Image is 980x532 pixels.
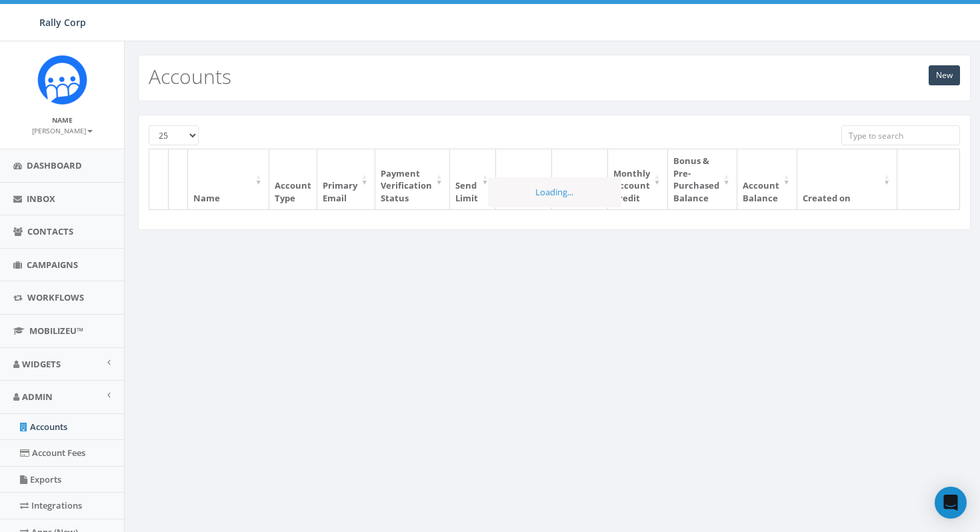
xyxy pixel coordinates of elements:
span: Inbox [27,193,55,205]
input: Type to search [841,125,960,145]
div: Loading... [488,177,621,207]
th: RVM Outbound [552,149,608,209]
th: Account Balance [737,149,797,209]
span: Dashboard [27,159,82,171]
span: Widgets [22,358,61,370]
div: Open Intercom Messenger [935,487,967,519]
small: Name [52,115,73,125]
th: Bonus & Pre-Purchased Balance [668,149,737,209]
span: Campaigns [27,259,78,271]
th: Account Type [269,149,317,209]
span: MobilizeU™ [29,325,83,337]
span: Workflows [27,291,84,303]
small: [PERSON_NAME] [32,126,93,135]
th: Created on [797,149,898,209]
th: SMS/MMS Outbound [496,149,552,209]
th: Send Limit [450,149,496,209]
img: Icon_1.png [37,55,87,105]
h2: Accounts [149,65,231,87]
span: Admin [22,391,53,403]
th: Monthly Account Credit [608,149,668,209]
span: Contacts [27,225,73,237]
th: Payment Verification Status [375,149,450,209]
a: New [929,65,960,85]
th: Name [188,149,269,209]
span: Rally Corp [39,16,86,29]
th: Primary Email [317,149,375,209]
a: [PERSON_NAME] [32,124,93,136]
